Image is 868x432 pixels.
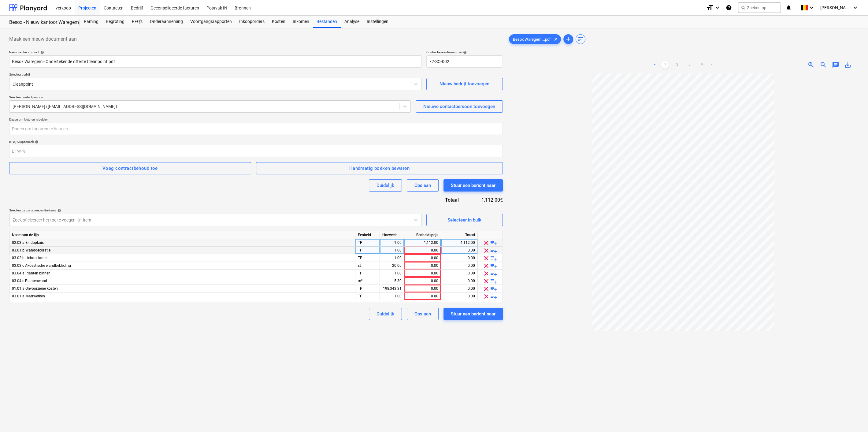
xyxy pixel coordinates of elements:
div: Naam van de lijn [9,231,355,239]
button: Opslaan [407,179,439,192]
div: 1.00 [382,292,402,300]
div: Stuur een bericht naar [451,181,495,189]
span: search [741,5,746,10]
a: Bestanden [313,16,341,28]
span: clear [483,255,490,262]
div: TP [355,285,380,292]
span: playlist_add [490,293,497,300]
i: keyboard_arrow_down [808,4,815,11]
div: Besox - Nieuw kantoor Waregem [9,19,73,26]
span: clear [483,239,490,247]
p: Dagen om facturen te betalen [9,117,503,123]
div: Nieuw bedrijf toevoegen [440,80,489,88]
a: Page 4 [698,61,705,69]
button: Nieuwe contactpersoon toevoegen [416,100,503,113]
a: Onderaanneming [146,16,187,28]
iframe: Chat Widget [837,403,868,432]
button: Stuur een bericht naar [443,308,503,320]
div: m² [355,277,380,285]
div: Hoeveelheid [380,231,404,239]
a: Begroting [102,16,128,28]
div: 1,112.00€ [469,196,503,203]
span: Maak een nieuw document aan [9,35,77,43]
div: Opslaan [414,181,431,189]
span: clear [483,277,490,285]
div: Nieuwe contactpersoon toevoegen [423,102,495,110]
div: Duidelijk [377,181,394,189]
span: save_alt [844,61,851,69]
span: clear [483,293,490,300]
div: Naam van het contract [9,50,421,54]
div: BTW, % (optioneel) [9,140,503,144]
i: notifications [786,4,792,11]
span: [PERSON_NAME] De Rho [820,5,851,10]
div: 0.00 [407,277,438,285]
div: 0.00 [443,292,475,300]
div: 0.00 [443,262,475,270]
span: clear [483,247,490,254]
div: 0.00 [407,247,438,254]
span: playlist_add [490,262,497,270]
a: Voortgangsrapporten [187,16,236,28]
span: zoom_in [807,61,815,69]
span: help [56,209,61,212]
button: Voeg contractbehoud toe [9,162,251,174]
div: 1.00 [382,254,402,262]
span: clear [483,270,490,277]
div: 0.00 [407,292,438,300]
a: Page 1 is your current page [661,61,669,69]
button: Duidelijk [369,308,402,320]
a: Kosten [268,16,289,28]
button: Selecteer in bulk [426,214,503,226]
p: Selecteer bedrijf [9,73,421,78]
button: Nieuw bedrijf toevoegen [426,78,503,90]
span: sort [577,35,584,43]
span: playlist_add [490,255,497,262]
a: Next page [708,61,715,69]
div: Handmatig boeken bewaren [349,164,410,172]
input: Dagen om facturen te betalen [9,123,503,135]
div: Eenheidsprijs [404,231,441,239]
a: Analyse [341,16,363,28]
div: Selecteer de toe te voegen lijn-items [9,208,421,212]
span: 03.01.a Meerwerken [12,294,45,298]
span: 03.01.b Wanddecoratie [12,248,50,252]
a: Page 3 [686,61,693,69]
span: help [462,50,467,54]
div: 0.00 [443,254,475,262]
div: 0.00 [407,262,438,270]
div: 1.00 [382,247,402,254]
button: Stuur een bericht naar [443,179,503,192]
a: Raming [80,16,102,28]
span: help [34,140,39,144]
span: 03.04.c Plantenwand [12,279,47,283]
span: clear [483,262,490,270]
span: zoom_out [820,61,827,69]
span: Besox Waregem ...pdf [509,37,555,42]
div: 1,112.00 [443,239,475,247]
div: 0.00 [443,277,475,285]
i: keyboard_arrow_down [851,4,859,11]
div: TP [355,239,380,247]
span: playlist_add [490,270,497,277]
div: Totaal [441,231,478,239]
div: RFQ's [128,16,146,28]
div: 1,112.00 [407,239,438,247]
p: Selecteer contactpersoon [9,95,411,100]
div: 0.00 [443,247,475,254]
div: TP [355,254,380,262]
button: Zoeken op [738,2,781,13]
span: clear [552,35,559,43]
a: Inkooporders [236,16,268,28]
div: 198,343.31 [382,285,402,292]
a: Previous page [651,61,659,69]
div: Inkomen [289,16,313,28]
button: Opslaan [407,308,439,320]
input: Naam van het document [9,55,421,68]
div: Chatwidget [837,403,868,432]
div: 0.00 [443,270,475,277]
